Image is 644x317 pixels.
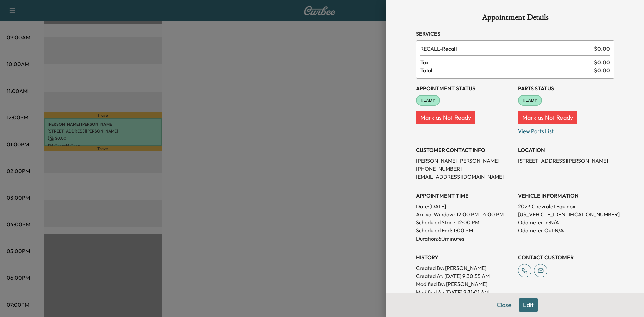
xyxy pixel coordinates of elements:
h3: Services [416,30,614,38]
p: [US_VEHICLE_IDENTIFICATION_NUMBER] [518,210,614,218]
span: $ 0.00 [594,45,610,53]
span: $ 0.00 [594,58,610,66]
span: Recall [420,45,591,53]
p: Odometer In: N/A [518,218,614,226]
h3: CUSTOMER CONTACT INFO [416,146,513,154]
p: Modified At : [DATE] 9:31:01 AM [416,288,513,296]
button: Close [492,298,516,312]
p: Duration: 60 minutes [416,234,513,243]
button: Edit [519,298,538,312]
p: Created At : [DATE] 9:30:55 AM [416,272,513,280]
p: Date: [DATE] [416,202,513,210]
p: [PERSON_NAME] [PERSON_NAME] [416,157,513,165]
button: Mark as Not Ready [416,111,475,124]
p: View Parts List [518,124,614,135]
h3: LOCATION [518,146,614,154]
h3: Parts Status [518,84,614,92]
p: 1:00 PM [453,226,473,234]
p: Modified By : [PERSON_NAME] [416,280,513,288]
span: 12:00 PM - 4:00 PM [456,210,504,218]
span: READY [519,97,541,104]
span: Total [420,66,594,74]
p: 12:00 PM [457,218,479,226]
p: Arrival Window: [416,210,513,218]
span: Tax [420,58,594,66]
h3: VEHICLE INFORMATION [518,192,614,200]
h3: CONTACT CUSTOMER [518,253,614,261]
p: 2023 Chevrolet Equinox [518,202,614,210]
p: [EMAIL_ADDRESS][DOMAIN_NAME] [416,173,513,181]
p: [STREET_ADDRESS][PERSON_NAME] [518,157,614,165]
p: Scheduled Start: [416,218,455,226]
span: $ 0.00 [594,66,610,74]
p: Created By : [PERSON_NAME] [416,264,513,272]
button: Mark as Not Ready [518,111,577,124]
p: [PHONE_NUMBER] [416,165,513,173]
h1: Appointment Details [416,13,614,24]
h3: APPOINTMENT TIME [416,192,513,200]
h3: Appointment Status [416,84,513,92]
span: READY [417,97,439,104]
p: Scheduled End: [416,226,452,234]
h3: History [416,253,513,261]
p: Odometer Out: N/A [518,226,614,234]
